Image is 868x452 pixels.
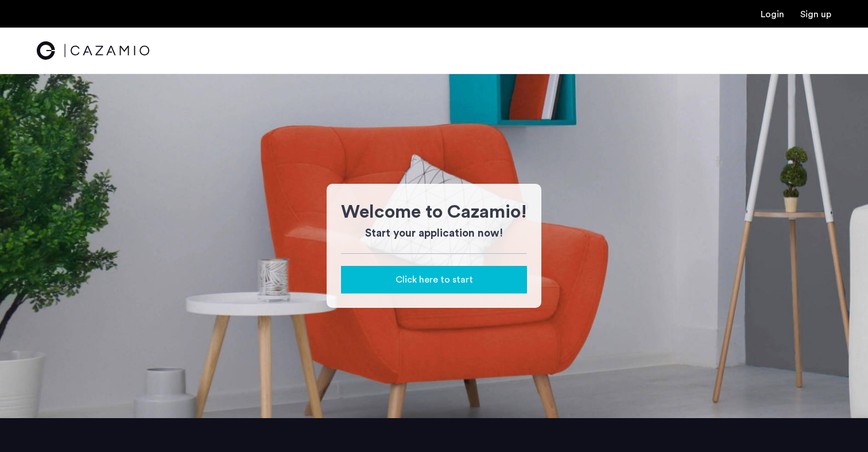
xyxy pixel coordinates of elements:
[396,273,473,287] span: Click here to start
[800,10,831,19] a: Registration
[37,29,149,72] a: Cazamio Logo
[341,226,527,242] h3: Start your application now!
[761,10,784,19] a: Login
[341,266,527,293] button: button
[37,29,149,72] img: logo
[341,198,527,226] h1: Welcome to Cazamio!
